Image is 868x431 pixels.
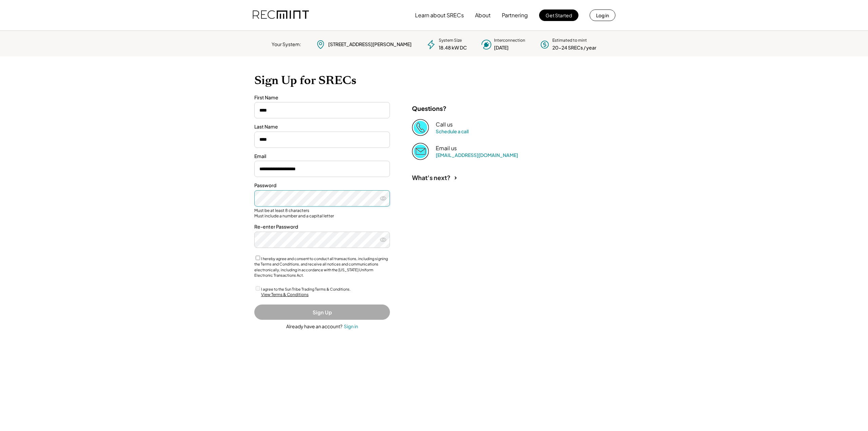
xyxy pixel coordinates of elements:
[254,208,390,218] div: Must be at least 8 characters Must include a number and a capital letter
[436,152,518,158] a: [EMAIL_ADDRESS][DOMAIN_NAME]
[253,4,309,27] img: recmint-logotype%403x.png
[261,287,351,291] label: I agree to the Sun Tribe Trading Terms & Conditions.
[502,8,528,22] button: Partnering
[261,292,309,298] div: View Terms & Conditions
[439,38,462,43] div: System Size
[436,145,457,152] div: Email us
[254,73,614,87] h1: Sign Up for SRECs
[254,182,390,189] div: Password
[590,9,615,21] button: Log in
[412,119,429,136] img: Phone%20copy%403x.png
[254,256,388,278] label: I hereby agree and consent to conduct all transactions, including signing the Terms and Condition...
[254,123,390,130] div: Last Name
[328,41,412,48] div: [STREET_ADDRESS][PERSON_NAME]
[436,128,469,134] a: Schedule a call
[494,44,509,51] div: [DATE]
[552,44,596,51] div: 20-24 SRECs / year
[412,104,447,112] div: Questions?
[254,94,390,101] div: First Name
[254,305,390,320] button: Sign Up
[552,38,587,43] div: Estimated to mint
[272,41,301,48] div: Your System:
[254,223,390,230] div: Re-enter Password
[439,44,467,51] div: 18.48 kW DC
[412,174,451,181] div: What's next?
[475,8,491,22] button: About
[412,143,429,160] img: Email%202%403x.png
[494,38,525,43] div: Interconnection
[436,121,453,128] div: Call us
[344,323,358,329] div: Sign in
[286,323,342,330] div: Already have an account?
[415,8,464,22] button: Learn about SRECs
[539,9,578,21] button: Get Started
[254,153,390,160] div: Email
